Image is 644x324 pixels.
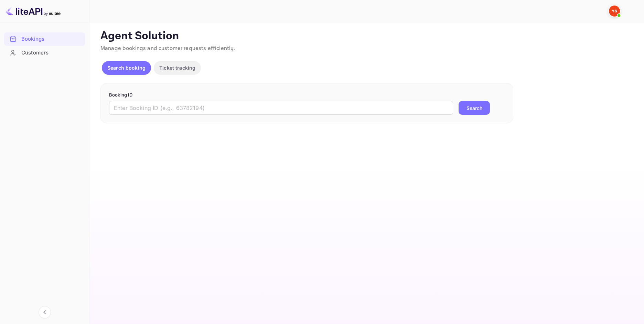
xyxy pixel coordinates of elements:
img: Yandex Support [609,6,620,17]
p: Ticket tracking [159,64,195,71]
button: Search [459,101,490,115]
a: Bookings [4,32,85,45]
input: Enter Booking ID (e.g., 63782194) [109,101,453,115]
div: Customers [21,49,82,57]
a: Customers [4,46,85,59]
p: Search booking [107,64,146,71]
div: Customers [4,46,85,60]
div: Bookings [4,32,85,46]
p: Agent Solution [100,29,632,43]
button: Collapse navigation [39,306,51,318]
span: Manage bookings and customer requests efficiently. [100,45,235,52]
img: LiteAPI logo [6,6,61,17]
p: Booking ID [109,92,505,99]
div: Bookings [21,35,82,43]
